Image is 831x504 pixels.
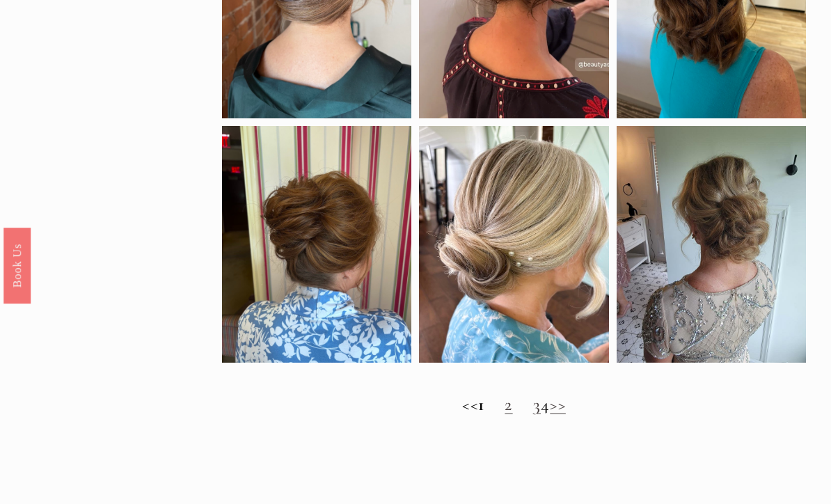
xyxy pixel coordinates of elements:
[478,394,484,415] strong: 1
[550,394,566,415] a: >>
[533,394,541,415] a: 3
[505,394,512,415] a: 2
[3,228,31,304] a: Book Us
[222,395,806,416] h2: << 4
